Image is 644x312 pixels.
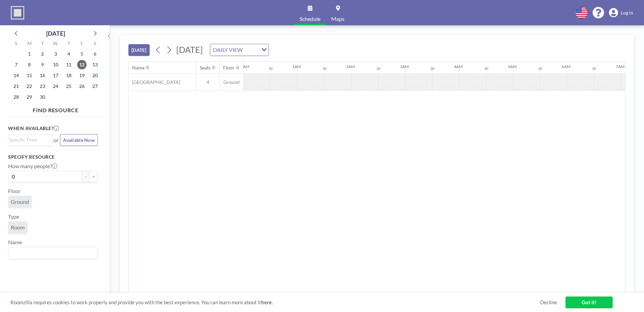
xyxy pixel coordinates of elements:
span: Monday, September 1, 2025 [25,49,34,59]
span: Available Now [63,137,95,143]
span: Sunday, September 21, 2025 [11,82,21,91]
span: Friday, September 5, 2025 [77,49,87,59]
span: DAILY VIEW [212,45,244,54]
div: 4AM [454,64,463,69]
span: Sunday, September 7, 2025 [11,60,21,69]
span: Wednesday, September 3, 2025 [51,49,60,59]
label: Floor [8,188,21,194]
span: Maps [331,16,344,22]
div: T [36,40,49,49]
span: Monday, September 29, 2025 [25,92,34,102]
span: Thursday, September 11, 2025 [64,60,73,69]
span: Wednesday, September 17, 2025 [51,71,60,80]
span: Saturday, September 6, 2025 [90,49,100,59]
div: 30 [592,66,596,71]
span: Saturday, September 20, 2025 [90,71,100,80]
div: Name [132,65,145,71]
span: Tuesday, September 30, 2025 [38,92,47,102]
span: Wednesday, September 10, 2025 [51,60,60,69]
span: Friday, September 19, 2025 [77,71,87,80]
span: Thursday, September 18, 2025 [64,71,73,80]
div: 3AM [400,64,409,69]
span: Ground [220,79,243,85]
span: Schedule [300,16,320,22]
label: Name [8,239,22,246]
span: Roomzilla requires cookies to work properly and provide you with the best experience. You can lea... [10,299,540,306]
div: Search for option [8,135,52,145]
div: 12AM [238,64,249,69]
div: 7AM [616,64,624,69]
span: Tuesday, September 23, 2025 [38,82,47,91]
span: Saturday, September 13, 2025 [90,60,100,69]
div: Search for option [210,44,269,56]
div: 30 [269,66,273,71]
div: [DATE] [46,29,65,38]
div: 1AM [292,64,301,69]
div: S [88,40,101,49]
span: Friday, September 12, 2025 [77,60,87,69]
span: [GEOGRAPHIC_DATA] [129,79,180,85]
span: Log in [621,10,633,16]
span: Thursday, September 25, 2025 [64,82,73,91]
div: Floor [223,65,235,71]
img: organization-logo [11,6,24,20]
div: M [23,40,36,49]
span: Ground [11,198,29,205]
button: - [82,171,90,182]
div: Search for option [8,247,97,259]
a: here. [261,299,273,305]
div: T [62,40,75,49]
div: 6AM [562,64,571,69]
a: Log in [609,8,633,18]
div: 30 [484,66,488,71]
span: Room [11,224,25,231]
span: Tuesday, September 16, 2025 [38,71,47,80]
span: Monday, September 15, 2025 [25,71,34,80]
div: Seats [200,65,211,71]
div: F [75,40,88,49]
span: Tuesday, September 9, 2025 [38,60,47,69]
div: W [49,40,62,49]
a: Got it! [565,297,613,308]
div: 2AM [346,64,355,69]
button: + [90,171,98,182]
span: Monday, September 8, 2025 [25,60,34,69]
span: [DATE] [176,44,203,55]
span: Thursday, September 4, 2025 [64,49,73,59]
span: Wednesday, September 24, 2025 [51,82,60,91]
span: Monday, September 22, 2025 [25,82,34,91]
button: Available Now [60,134,98,146]
div: 30 [430,66,434,71]
span: 4 [196,79,219,85]
div: S [10,40,23,49]
h4: FIND RESOURCE [8,104,103,114]
a: Decline [540,299,557,306]
h3: Specify resource [8,154,98,160]
input: Search for option [9,249,94,257]
span: Tuesday, September 2, 2025 [38,49,47,59]
div: 30 [323,66,327,71]
button: [DATE] [128,44,150,56]
div: 30 [376,66,380,71]
label: Type [8,213,19,220]
label: How many people? [8,163,57,169]
span: Sunday, September 28, 2025 [11,92,21,102]
span: Saturday, September 27, 2025 [90,82,100,91]
input: Search for option [245,45,257,54]
input: Search for option [9,136,48,144]
div: 30 [538,66,542,71]
span: or [54,137,59,144]
div: 5AM [508,64,517,69]
span: Sunday, September 14, 2025 [11,71,21,80]
span: Friday, September 26, 2025 [77,82,87,91]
